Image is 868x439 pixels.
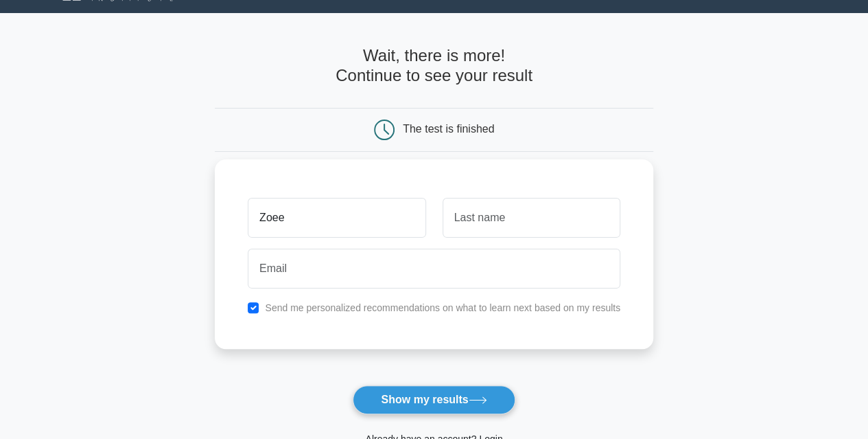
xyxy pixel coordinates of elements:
div: The test is finished [403,123,494,135]
input: First name [248,198,425,238]
input: Email [248,249,620,289]
input: Last name [443,198,620,238]
h4: Wait, there is more! Continue to see your result [215,46,653,86]
label: Send me personalized recommendations on what to learn next based on my results [265,302,620,313]
button: Show my results [353,385,515,414]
